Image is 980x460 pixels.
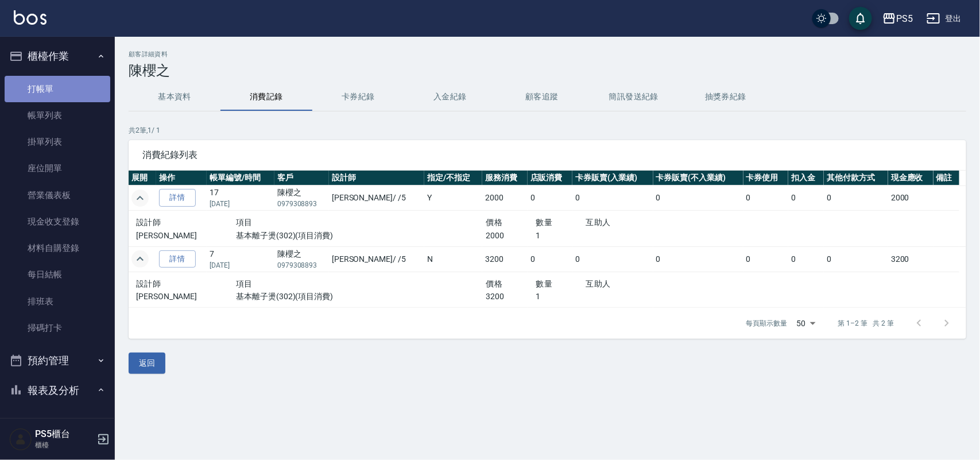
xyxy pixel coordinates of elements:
[210,260,272,270] p: [DATE]
[482,246,528,272] td: 3200
[274,185,329,211] td: 陳櫻之
[496,83,588,111] button: 顧客追蹤
[129,353,165,374] button: 返回
[486,291,536,303] p: 3200
[274,246,329,272] td: 陳櫻之
[536,279,552,288] span: 數量
[792,308,820,339] div: 50
[653,185,743,211] td: 0
[220,83,312,111] button: 消費記錄
[236,279,253,288] span: 項目
[788,185,824,211] td: 0
[5,288,110,315] a: 排班表
[486,279,502,288] span: 價格
[849,7,872,30] button: save
[743,171,789,185] th: 卡券使用
[680,83,772,111] button: 抽獎券紀錄
[5,76,110,102] a: 打帳單
[5,409,110,436] a: 報表目錄
[536,291,586,303] p: 1
[35,440,94,450] p: 櫃檯
[5,235,110,261] a: 材料自購登錄
[788,246,824,272] td: 0
[824,185,888,211] td: 0
[277,199,326,209] p: 0979308893
[824,171,888,185] th: 其他付款方式
[653,246,743,272] td: 0
[136,230,236,242] p: [PERSON_NAME]
[236,230,486,242] p: 基本離子燙(302)(項目消費)
[482,185,528,211] td: 2000
[536,218,552,227] span: 數量
[743,185,789,211] td: 0
[5,346,110,376] button: 預約管理
[207,171,274,185] th: 帳單編號/時間
[528,246,573,272] td: 0
[129,63,966,79] h3: 陳櫻之
[5,102,110,129] a: 帳單列表
[896,11,913,26] div: PS5
[486,218,502,227] span: 價格
[210,199,272,209] p: [DATE]
[129,125,966,136] p: 共 2 筆, 1 / 1
[572,246,653,272] td: 0
[746,318,788,328] p: 每頁顯示數量
[129,171,156,185] th: 展開
[129,83,220,111] button: 基本資料
[536,230,586,242] p: 1
[922,8,966,29] button: 登出
[404,83,496,111] button: 入金紀錄
[207,246,274,272] td: 7
[586,279,611,288] span: 互助人
[572,185,653,211] td: 0
[136,218,161,227] span: 設計師
[5,155,110,181] a: 座位開單
[933,171,959,185] th: 備註
[159,250,196,268] a: 詳情
[35,428,94,440] h5: PS5櫃台
[788,171,824,185] th: 扣入金
[528,185,573,211] td: 0
[274,171,329,185] th: 客戶
[236,218,253,227] span: 項目
[329,246,424,272] td: [PERSON_NAME] / /5
[424,185,482,211] td: Y
[312,83,404,111] button: 卡券紀錄
[424,171,482,185] th: 指定/不指定
[888,246,933,272] td: 3200
[424,246,482,272] td: N
[5,182,110,208] a: 營業儀表板
[572,171,653,185] th: 卡券販賣(入業績)
[5,261,110,288] a: 每日結帳
[5,129,110,155] a: 掛單列表
[653,171,743,185] th: 卡券販賣(不入業績)
[136,279,161,288] span: 設計師
[156,171,207,185] th: 操作
[528,171,573,185] th: 店販消費
[586,218,611,227] span: 互助人
[142,149,952,161] span: 消費紀錄列表
[9,428,32,451] img: Person
[878,7,917,30] button: PS5
[129,51,966,58] h2: 顧客詳細資料
[482,171,528,185] th: 服務消費
[14,10,47,25] img: Logo
[743,246,789,272] td: 0
[486,230,536,242] p: 2000
[5,208,110,235] a: 現金收支登錄
[329,171,424,185] th: 設計師
[159,189,196,207] a: 詳情
[588,83,680,111] button: 簡訊發送紀錄
[824,246,888,272] td: 0
[5,315,110,341] a: 掃碼打卡
[888,185,933,211] td: 2000
[329,185,424,211] td: [PERSON_NAME] / /5
[136,291,236,303] p: [PERSON_NAME]
[277,260,326,270] p: 0979308893
[5,41,110,71] button: 櫃檯作業
[131,190,149,207] button: expand row
[207,185,274,211] td: 17
[838,318,894,328] p: 第 1–2 筆 共 2 筆
[5,376,110,405] button: 報表及分析
[131,250,149,268] button: expand row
